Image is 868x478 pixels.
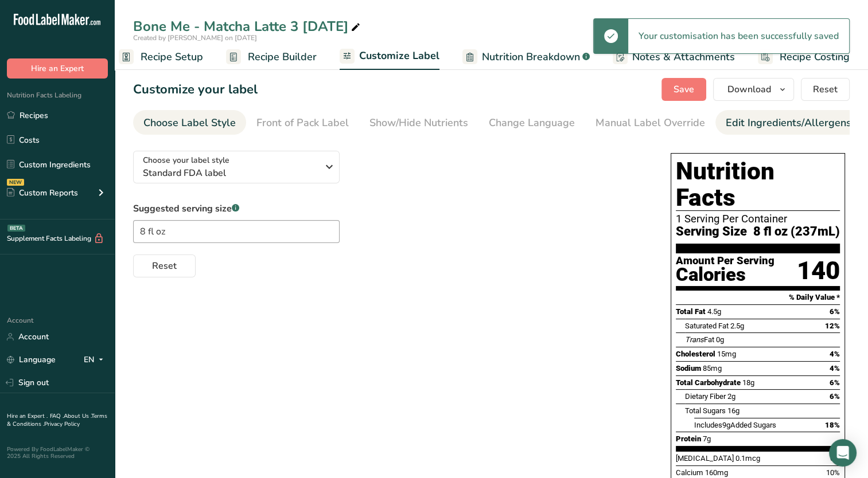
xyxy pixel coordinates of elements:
div: 140 [797,256,840,286]
span: Fat [685,335,714,344]
span: 18g [742,378,754,387]
span: Total Carbohydrate [676,378,741,387]
h1: Customize your label [133,80,258,99]
a: Language [7,350,56,370]
span: Dietary Fiber [685,392,726,401]
span: Protein [676,434,701,443]
span: 0.1mcg [735,454,760,463]
span: Save [674,83,694,96]
span: 18% [825,421,840,429]
a: About Us . [64,412,91,420]
span: 160mg [705,468,728,477]
span: Created by [PERSON_NAME] on [DATE] [133,33,257,42]
span: 85mg [703,364,722,373]
a: Notes & Attachments [613,44,735,70]
span: 4.5g [707,307,721,316]
span: 7g [703,434,711,443]
button: Save [661,78,706,101]
span: Customize Label [359,48,439,64]
span: 10% [826,468,840,477]
a: Nutrition Breakdown [462,44,590,70]
button: Hire an Expert [7,58,108,79]
div: Your customisation has been successfully saved [628,19,849,53]
h1: Nutrition Facts [676,158,840,211]
span: Notes & Attachments [632,49,735,65]
div: Change Language [489,115,575,131]
span: Saturated Fat [685,322,729,330]
span: 6% [830,378,840,387]
div: Powered By FoodLabelMaker © 2025 All Rights Reserved [7,446,108,460]
span: [MEDICAL_DATA] [676,454,734,463]
span: Total Sugars [685,406,726,415]
a: Hire an Expert . [7,412,48,420]
span: 2g [727,392,735,401]
a: Recipe Setup [119,44,203,70]
a: Customize Label [340,43,439,70]
div: Manual Label Override [595,115,705,131]
div: Custom Reports [7,187,78,199]
i: Trans [685,335,704,344]
span: Includes Added Sugars [694,421,776,429]
div: BETA [7,225,25,232]
a: Recipe Builder [226,44,317,70]
button: Choose your label style Standard FDA label [133,151,340,183]
span: Serving Size [676,225,747,239]
span: 4% [830,364,840,373]
span: 12% [825,322,840,330]
section: % Daily Value * [676,291,840,304]
span: Reset [152,259,177,273]
a: Privacy Policy [44,420,80,428]
span: Recipe Costing [780,49,850,65]
span: Recipe Builder [248,49,317,65]
span: Nutrition Breakdown [482,49,580,65]
button: Reset [801,78,850,101]
span: 16g [727,406,739,415]
span: 4% [830,350,840,358]
span: 6% [830,307,840,316]
div: Show/Hide Nutrients [369,115,468,131]
span: Recipe Setup [141,49,203,65]
span: Download [727,83,771,96]
div: 1 Serving Per Container [676,213,840,225]
span: Reset [813,83,838,96]
a: Terms & Conditions . [7,412,107,428]
div: Bone Me - Matcha Latte 3 [DATE] [133,16,363,37]
div: Choose Label Style [143,115,236,131]
button: Download [713,78,794,101]
div: Open Intercom Messenger [829,439,857,467]
span: Choose your label style [143,154,229,166]
span: 6% [830,392,840,401]
div: EN [84,353,108,367]
span: Cholesterol [676,350,715,358]
span: Calcium [676,468,703,477]
span: Total Fat [676,307,706,316]
div: Front of Pack Label [256,115,349,131]
span: 0g [716,335,724,344]
span: 2.5g [730,322,744,330]
a: Recipe Costing [758,44,850,70]
div: Amount Per Serving [676,256,774,267]
span: 15mg [717,350,736,358]
div: Calories [676,267,774,283]
a: FAQ . [50,412,64,420]
button: Reset [133,254,196,277]
span: 9g [722,421,730,429]
span: Standard FDA label [143,166,318,180]
div: NEW [7,179,24,186]
span: Sodium [676,364,701,373]
span: 8 fl oz (237mL) [753,225,840,239]
label: Suggested serving size [133,202,340,216]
